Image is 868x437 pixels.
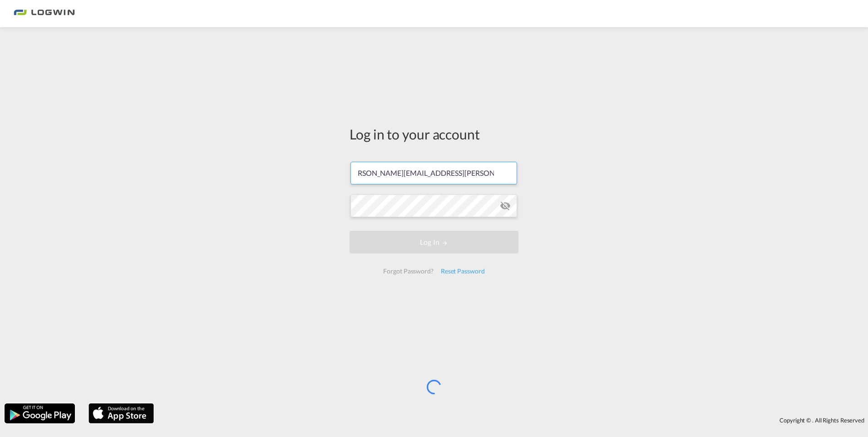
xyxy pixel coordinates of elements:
[380,263,437,279] div: Forgot Password?
[4,402,76,424] img: google.png
[14,4,75,24] img: bc73a0e0d8c111efacd525e4c8ad7d32.png
[350,162,517,184] input: Enter email/phone number
[500,200,511,211] md-icon: icon-eye-off
[350,231,518,253] button: LOGIN
[350,124,518,144] div: Log in to your account
[437,263,488,279] div: Reset Password
[88,402,155,424] img: apple.png
[158,412,868,428] div: Copyright © . All Rights Reserved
